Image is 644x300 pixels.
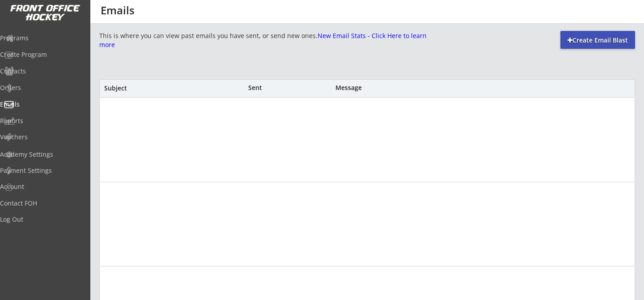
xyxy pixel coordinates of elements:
div: Sent [248,85,275,91]
div: Message [335,85,521,91]
div: This is where you can view past emails you have sent, or send new ones. [99,31,427,49]
div: Create Email Blast [560,36,635,45]
div: Subject [104,85,227,91]
font: New Email Stats - Click Here to learn more [99,31,428,49]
